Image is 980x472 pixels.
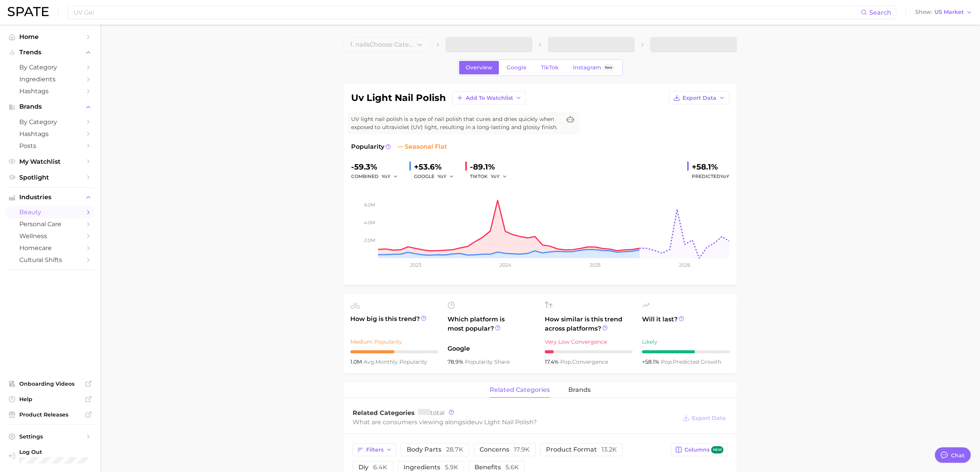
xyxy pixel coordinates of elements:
[6,378,94,390] a: Onboarding Videos
[466,95,513,101] span: Add to Watchlist
[692,172,729,181] span: Predicted
[19,103,81,110] span: Brands
[661,358,721,365] span: predicted growth
[353,443,396,456] button: Filters
[351,115,561,131] span: UV light nail polish is a type of nail polish that cures and dries quickly when exposed to ultrav...
[448,358,465,365] span: 78.9%
[6,254,94,266] a: cultural shifts
[590,262,601,268] tspan: 2025
[358,464,387,470] span: diy
[560,358,572,365] abbr: popularity index
[19,76,81,83] span: Ingredients
[19,130,81,138] span: Hashtags
[6,101,94,113] button: Brands
[6,85,94,97] a: Hashtags
[459,61,499,74] a: Overview
[470,172,512,181] div: TIKTOK
[6,171,94,183] a: Spotlight
[6,393,94,405] a: Help
[448,315,536,340] span: Which platform is most popular?
[545,315,633,333] span: How similar is this trend across platforms?
[6,242,94,254] a: homecare
[19,411,81,418] span: Product Releases
[350,41,416,48] span: 1. nails Choose Category
[19,244,81,252] span: homecare
[490,386,550,393] span: related categories
[605,64,612,71] span: Beta
[642,358,661,365] span: +58.1%
[545,350,633,353] div: 1 / 10
[491,172,507,181] button: YoY
[545,358,560,365] span: 17.4%
[505,464,519,471] span: 5.6k
[642,350,730,353] div: 6 / 10
[404,464,458,470] span: ingredients
[470,161,512,173] div: -89.1%
[934,10,964,14] span: US Market
[6,47,94,58] button: Trends
[350,350,438,353] div: 5 / 10
[363,358,375,365] abbr: average
[720,173,729,179] span: YoY
[661,358,673,365] abbr: popularity index
[683,95,716,101] span: Export Data
[351,93,446,102] h1: uv light nail polish
[19,208,81,216] span: beauty
[19,396,81,403] span: Help
[602,446,617,453] span: 13.2k
[671,443,728,456] button: Columnsnew
[913,7,974,17] button: ShowUS Market
[566,61,621,74] a: InstagramBeta
[6,31,94,43] a: Home
[6,140,94,152] a: Posts
[418,409,444,417] span: total
[546,447,617,453] span: product format
[6,431,94,442] a: Settings
[869,9,891,16] span: Search
[692,415,726,422] span: Export Data
[19,158,81,165] span: My Watchlist
[541,64,559,71] span: TikTok
[373,464,387,471] span: 6.4k
[351,161,403,173] div: -59.3%
[19,49,81,56] span: Trends
[642,337,730,346] div: Likely
[466,64,492,71] span: Overview
[500,262,511,268] tspan: 2024
[534,61,565,74] a: TikTok
[491,173,500,180] span: YoY
[414,172,459,181] div: GOOGLE
[679,262,690,268] tspan: 2026
[6,61,94,73] a: by Category
[560,358,608,365] span: convergence
[480,447,530,453] span: concerns
[366,447,384,453] span: Filters
[410,262,421,268] tspan: 2023
[915,10,932,14] span: Show
[684,446,723,454] span: Columns
[6,409,94,420] a: Product Releases
[350,337,438,346] div: Medium Popularity
[19,232,81,240] span: wellness
[19,118,81,126] span: by Category
[19,448,105,455] span: Log Out
[19,64,81,71] span: by Category
[343,37,430,52] button: 1. nailsChoose Category
[475,418,533,426] span: uv light nail polish
[363,358,427,365] span: monthly popularity
[692,161,729,173] div: +58.1%
[353,409,415,417] span: Related Categories
[6,156,94,168] a: My Watchlist
[6,128,94,140] a: Hashtags
[6,191,94,203] button: Industries
[397,144,403,150] img: seasonal flat
[397,142,447,151] span: seasonal flat
[445,464,458,471] span: 5.9k
[73,6,861,19] input: Search here for a brand, industry, or ingredient
[414,161,459,173] div: +53.6%
[711,446,723,454] span: new
[407,447,463,453] span: body parts
[507,64,527,71] span: Google
[545,337,633,346] div: Very Low Convergence
[19,33,81,40] span: Home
